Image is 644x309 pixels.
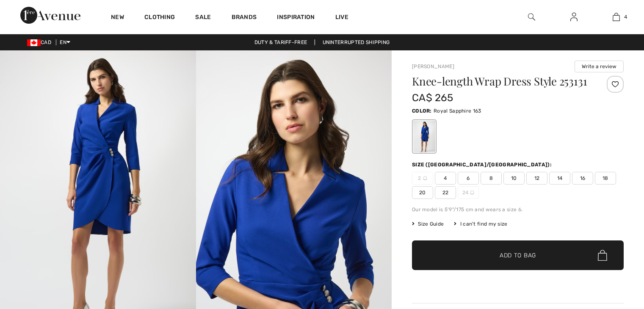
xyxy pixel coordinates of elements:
[458,186,479,199] span: 24
[503,172,525,185] span: 10
[564,12,584,22] a: Sign In
[412,63,454,69] a: [PERSON_NAME]
[481,172,502,185] span: 8
[572,172,593,185] span: 16
[470,190,474,195] img: ring-m.svg
[232,14,257,22] a: Brands
[613,12,620,22] img: My Bag
[435,172,456,185] span: 4
[111,14,124,22] a: New
[624,13,627,21] span: 4
[27,39,41,46] img: Canadian Dollar
[549,172,570,185] span: 14
[412,172,433,185] span: 2
[27,39,55,45] span: CAD
[528,12,535,22] img: search the website
[144,14,175,22] a: Clothing
[454,220,507,228] div: I can't find my size
[335,13,348,22] a: Live
[412,186,433,199] span: 20
[500,251,536,260] span: Add to Bag
[595,172,616,185] span: 18
[412,76,589,87] h1: Knee-length Wrap Dress Style 253131
[435,186,456,199] span: 22
[412,108,432,114] span: Color:
[570,12,578,22] img: My Info
[412,220,444,228] span: Size Guide
[20,7,80,24] img: 1ère Avenue
[412,206,624,213] div: Our model is 5'9"/175 cm and wears a size 6.
[277,14,315,22] span: Inspiration
[195,14,211,22] a: Sale
[412,240,624,270] button: Add to Bag
[412,92,453,104] span: CA$ 265
[60,39,70,45] span: EN
[423,176,427,180] img: ring-m.svg
[434,108,481,114] span: Royal Sapphire 163
[575,61,624,72] button: Write a review
[412,161,553,168] div: Size ([GEOGRAPHIC_DATA]/[GEOGRAPHIC_DATA]):
[595,12,637,22] a: 4
[413,121,435,152] div: Royal Sapphire 163
[526,172,547,185] span: 12
[458,172,479,185] span: 6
